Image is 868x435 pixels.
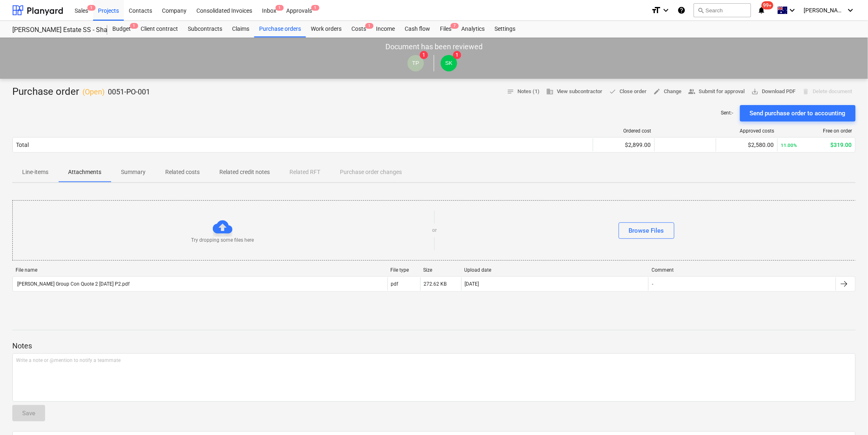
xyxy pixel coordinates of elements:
[490,21,520,37] a: Settings
[740,105,856,121] button: Send purchase order to accounting
[546,88,554,95] span: business
[183,21,227,37] a: Subcontracts
[371,21,400,37] a: Income
[191,237,254,244] p: Try dropping some files here
[432,227,437,234] p: or
[424,267,458,273] div: Size
[16,142,29,148] div: Total
[465,281,479,287] div: [DATE]
[456,21,490,37] a: Analytics
[441,55,457,71] div: Sean Keane
[346,21,371,37] a: Costs1
[311,5,319,11] span: 1
[130,23,138,29] span: 1
[219,168,270,176] p: Related credit notes
[254,21,306,37] a: Purchase orders
[12,26,98,34] div: [PERSON_NAME] Estate SS - Shade Structure
[12,200,857,261] div: Try dropping some files hereorBrowse Files
[652,281,653,287] div: -
[781,128,852,134] div: Free on order
[391,281,399,287] div: pdf
[503,85,543,98] button: Notes (1)
[276,5,284,11] span: 1
[721,110,734,117] p: Sent : -
[661,5,671,15] i: keyboard_arrow_down
[650,85,685,98] button: Change
[445,60,453,66] span: SK
[677,5,686,15] i: Knowledge base
[227,21,254,37] a: Claims
[609,87,647,96] span: Close order
[12,85,150,98] div: Purchase order
[365,23,374,29] span: 1
[400,21,435,37] a: Cash flow
[136,21,183,37] a: Client contract
[121,168,146,176] p: Summary
[827,396,868,435] iframe: Chat Widget
[435,21,456,37] a: Files7
[629,225,664,236] div: Browse Files
[16,281,130,287] div: [PERSON_NAME] Group Con Quote 2 [DATE] P2.pdf
[107,21,136,37] a: Budget1
[597,142,651,148] div: $2,899.00
[685,85,748,98] button: Submit for approval
[688,88,696,95] span: people_alt
[87,5,96,11] span: 1
[451,23,459,29] span: 7
[12,341,856,351] p: Notes
[652,267,833,273] div: Comment
[306,21,346,37] a: Work orders
[465,267,645,273] div: Upload date
[408,55,424,71] div: Tejas Pawar
[752,88,759,95] span: save_alt
[165,168,200,176] p: Related costs
[82,87,105,97] p: ( Open )
[846,5,856,15] i: keyboard_arrow_down
[507,88,514,95] span: notes
[781,142,852,148] div: $319.00
[68,168,101,176] p: Attachments
[694,3,751,17] button: Search
[697,7,704,14] span: search
[654,87,682,96] span: Change
[609,88,617,95] span: done
[346,21,371,37] div: Costs
[651,5,661,15] i: format_size
[546,87,603,96] span: View subcontractor
[16,267,384,273] div: File name
[108,87,150,97] p: 0051-PO-001
[453,51,461,59] span: 1
[619,222,674,239] button: Browse Files
[424,281,447,287] div: 272.62 KB
[804,7,845,14] span: [PERSON_NAME]
[748,85,799,98] button: Download PDF
[107,21,136,37] div: Budget
[606,85,650,98] button: Close order
[435,21,456,37] div: Files
[762,1,774,9] span: 99+
[654,88,661,95] span: edit
[758,5,766,15] i: notifications
[391,267,417,273] div: File type
[412,60,419,66] span: TP
[507,87,540,96] span: Notes (1)
[752,87,796,96] span: Download PDF
[720,142,774,148] div: $2,580.00
[720,128,775,134] div: Approved costs
[22,168,48,176] p: Line-items
[420,51,428,59] span: 1
[597,128,652,134] div: Ordered cost
[543,85,606,98] button: View subcontractor
[781,142,797,148] small: 11.00%
[385,42,483,52] p: Document has been reviewed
